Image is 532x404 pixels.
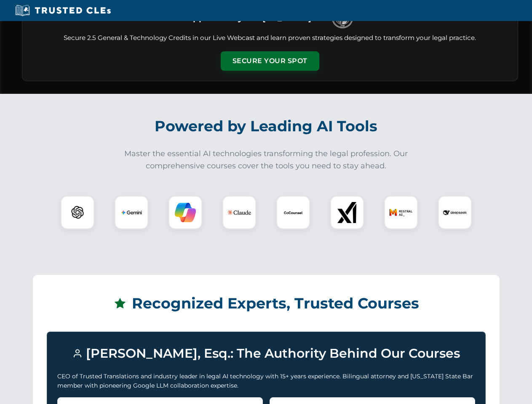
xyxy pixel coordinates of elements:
[175,202,196,223] img: Copilot Logo
[227,201,251,224] img: Claude Logo
[121,202,142,223] img: Gemini Logo
[57,372,475,391] p: CEO of Trusted Translations and industry leader in legal AI technology with 15+ years experience....
[337,202,358,223] img: xAI Logo
[115,196,148,229] div: Gemini
[119,148,414,172] p: Master the essential AI technologies transforming the legal profession. Our comprehensive courses...
[330,196,364,229] div: xAI
[61,196,94,229] div: ChatGPT
[222,196,256,229] div: Claude
[283,202,304,223] img: CoCounsel Logo
[33,112,500,141] h2: Powered by Leading AI Tools
[438,196,472,229] div: DeepSeek
[47,289,486,318] h2: Recognized Experts, Trusted Courses
[276,196,310,229] div: CoCounsel
[384,196,418,229] div: Mistral AI
[13,4,113,17] img: Trusted CLEs
[65,200,90,225] img: ChatGPT Logo
[389,201,413,224] img: Mistral AI Logo
[57,342,475,365] h3: [PERSON_NAME], Esq.: The Authority Behind Our Courses
[32,33,508,43] p: Secure 2.5 General & Technology Credits in our Live Webcast and learn proven strategies designed ...
[221,51,319,71] button: Secure Your Spot
[443,201,467,224] img: DeepSeek Logo
[168,196,202,229] div: Copilot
